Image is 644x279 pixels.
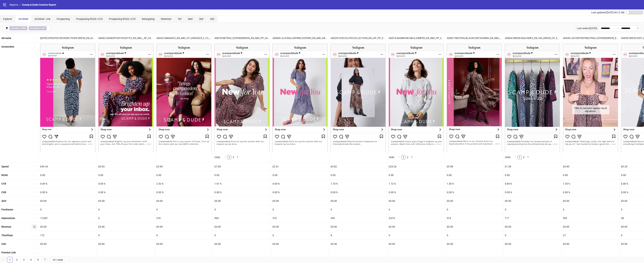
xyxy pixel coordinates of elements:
[406,155,410,159] a: 2
[273,44,328,152] img: Screenshot 120234883067830005
[1,165,9,168] b: Spend
[445,162,503,171] div: £5.08
[562,197,619,205] div: £0.00
[188,18,193,20] span: MoF
[155,34,213,42] div: AD032-DMADSV2_EN_IMG_CP_24092025_F_CC_SC24_None_ANDROMEDA
[227,155,231,159] li: 1
[445,214,503,222] div: 514
[1,174,8,177] b: ROAS
[329,231,387,240] div: 8
[39,188,97,197] div: 0.00 %
[401,155,405,159] a: 1
[271,188,329,197] div: 0.00 %
[617,27,620,30] span: to
[76,18,103,20] span: Prospecting ROAS < £10
[109,18,135,20] span: Prospecting ROAS > £10
[224,156,226,158] span: left
[503,171,561,179] div: 0.00
[397,155,401,159] button: left
[1,37,11,39] b: Ad name
[213,205,271,214] div: 0
[514,156,516,158] span: left
[503,188,561,197] div: 0.00 %
[33,200,36,202] span: sort-ascending
[97,240,155,248] div: £0.00
[213,222,271,231] div: £0.00
[155,171,213,179] div: 0.00
[329,180,387,188] div: 1.74 %
[231,155,235,159] a: 2
[214,44,270,152] img: Screenshot 120234883067860005
[213,231,271,240] div: 0
[387,171,445,179] div: 0.00
[445,240,503,248] div: £0.00
[562,205,619,214] div: 0
[517,155,522,159] li: 1
[9,3,19,7] a: Reports
[3,18,12,20] span: Explorer
[513,155,517,159] button: left
[271,240,329,248] div: £0.00
[28,257,34,263] li: 4
[329,188,387,197] div: 0.00 %
[503,162,561,171] div: £1.04
[398,156,400,158] span: left
[522,155,526,159] a: 2
[33,208,36,211] span: sort-ascending
[445,205,503,214] div: 0
[155,214,213,222] div: 318
[155,222,213,231] div: £0.00
[387,188,445,197] div: 0.00 %
[2,258,4,261] span: left
[271,162,329,171] div: £2.61
[213,197,271,205] div: £0.00
[562,171,619,179] div: 0.00
[223,155,227,159] li: Previous Page
[562,162,619,171] div: £6.85
[34,18,50,20] span: Ad Detail - Link
[329,171,387,179] div: 0.00
[142,18,155,20] span: Retargeting
[39,171,97,179] div: 0.00
[447,44,502,152] img: Screenshot 120234883067810005
[271,180,329,188] div: 0.65 %
[42,257,48,263] button: right
[14,257,20,263] li: 2
[178,18,182,20] span: ToF
[33,174,36,176] span: sort-ascending
[445,231,503,240] div: 0
[97,180,155,188] div: 0.00 %
[562,231,619,240] div: 27
[235,155,240,159] li: Next Page
[7,257,12,262] a: 1
[445,171,503,179] div: 0.00
[503,205,561,214] div: 0
[1,200,6,202] b: AOV
[271,197,329,205] div: £0.00
[1,234,13,237] b: ThruPlays
[33,225,36,228] span: sort-ascending
[1,217,15,220] b: Impressions
[156,44,211,152] img: Screenshot 120234883067970005
[237,156,239,158] span: right
[527,156,529,158] span: right
[155,162,213,171] div: £3.60
[387,180,445,188] div: 1.72 %
[563,44,618,152] img: Screenshot 120234883067960005
[214,156,220,159] span: 2 Ads
[329,240,387,248] div: £0.00
[562,34,619,42] div: AD045-JOCONTENTNEUTRALLEOPARDDRESS_EN_VID_DRESS_PP_24092025_F_NSE_SC13_USP14_ANDROMEDA_
[39,222,97,231] div: £0.00
[22,3,56,6] span: Scamp & Dude Creative Report
[389,44,444,152] img: Screenshot 120234883068000005
[445,222,503,231] div: £0.00
[387,162,445,171] div: £24.26
[1,225,11,228] b: Revenue
[445,197,503,205] div: £0.00
[227,155,231,159] a: 1
[411,156,413,158] span: right
[591,11,624,14] span: Last updated [DATE] 06:12 AM
[21,257,27,263] li: 3
[57,18,70,20] span: Prospecting
[1,208,13,211] b: Purchases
